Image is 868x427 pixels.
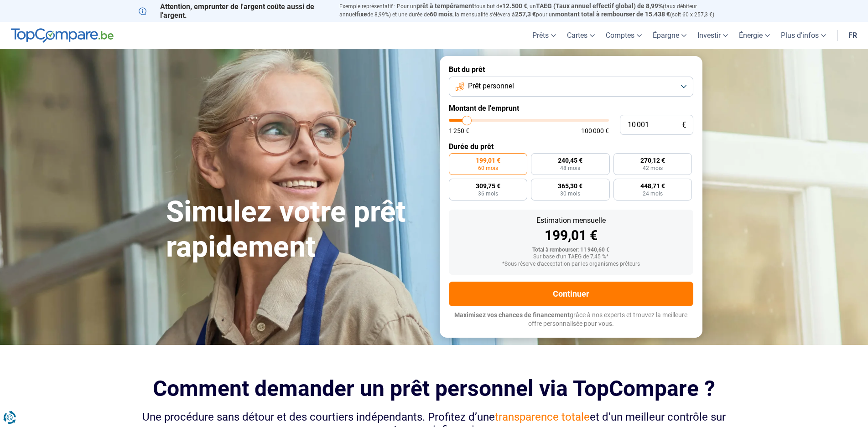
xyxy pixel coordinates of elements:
[449,282,693,306] button: Continuer
[692,22,733,49] a: Investir
[647,22,692,49] a: Épargne
[449,104,693,113] label: Montant de l'emprunt
[449,311,693,329] p: grâce à nos experts et trouvez la meilleure offre personnalisée pour vous.
[502,2,527,10] span: 12.500 €
[139,376,730,401] h2: Comment demander un prêt personnel via TopCompare ?
[449,77,693,97] button: Prêt personnel
[430,10,452,18] span: 60 mois
[560,165,580,171] span: 48 mois
[775,22,832,49] a: Plus d'infos
[356,10,367,18] span: fixe
[456,217,686,224] div: Estimation mensuelle
[449,142,693,151] label: Durée du prêt
[456,261,686,268] div: *Sous réserve d'acceptation par les organismes prêteurs
[476,183,500,189] span: 309,75 €
[640,157,665,164] span: 270,12 €
[11,28,114,43] img: TopCompare
[682,121,686,129] span: €
[339,2,730,19] p: Exemple représentatif : Pour un tous but de , un (taux débiteur annuel de 8,99%) et une durée de ...
[478,165,498,171] span: 60 mois
[515,10,536,18] span: 257,3 €
[139,2,328,20] p: Attention, emprunter de l'argent coûte aussi de l'argent.
[495,411,590,423] span: transparence totale
[449,65,693,74] label: But du prêt
[640,183,665,189] span: 448,71 €
[416,2,474,10] span: prêt à tempérament
[166,195,429,265] h1: Simulez votre prêt rapidement
[558,183,582,189] span: 365,30 €
[843,22,863,49] a: fr
[449,128,469,134] span: 1 250 €
[536,2,663,10] span: TAEG (Taux annuel effectif global) de 8,99%
[561,22,600,49] a: Cartes
[733,22,775,49] a: Énergie
[456,229,686,242] div: 199,01 €
[643,165,663,171] span: 42 mois
[558,157,582,164] span: 240,45 €
[643,191,663,196] span: 24 mois
[560,191,580,196] span: 30 mois
[581,128,609,134] span: 100 000 €
[555,10,670,18] span: montant total à rembourser de 15.438 €
[478,191,498,196] span: 36 mois
[456,254,686,260] div: Sur base d'un TAEG de 7,45 %*
[527,22,561,49] a: Prêts
[476,157,500,164] span: 199,01 €
[456,247,686,253] div: Total à rembourser: 11 940,60 €
[468,81,514,91] span: Prêt personnel
[454,311,570,319] span: Maximisez vos chances de financement
[600,22,647,49] a: Comptes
